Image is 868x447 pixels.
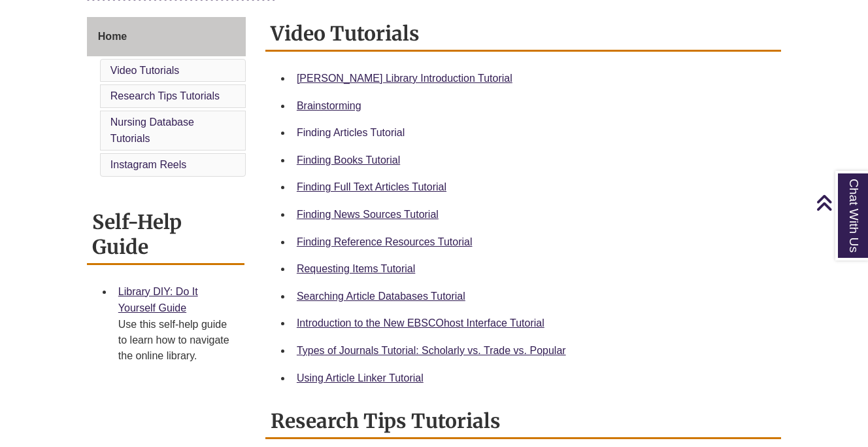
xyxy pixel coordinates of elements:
a: Instagram Reels [110,159,187,170]
div: Use this self-help guide to learn how to navigate the online library. [118,317,234,364]
a: Finding Articles Tutorial [297,127,405,138]
a: Searching Article Databases Tutorial [297,291,465,302]
a: Finding News Sources Tutorial [297,209,439,220]
a: Types of Journals Tutorial: Scholarly vs. Trade vs. Popular [297,345,566,356]
a: Brainstorming [297,100,361,111]
a: Research Tips Tutorials [110,90,220,101]
a: Finding Reference Resources Tutorial [297,236,473,247]
a: Back to Top [816,194,865,211]
div: Guide Page Menu [87,17,246,179]
a: Finding Full Text Articles Tutorial [297,181,446,192]
a: [PERSON_NAME] Library Introduction Tutorial [297,73,512,84]
a: Introduction to the New EBSCOhost Interface Tutorial [297,317,544,329]
h2: Self-Help Guide [87,206,244,265]
span: Home [98,31,127,42]
a: Video Tutorials [110,65,180,76]
a: Nursing Database Tutorials [110,116,194,145]
a: Using Article Linker Tutorial [297,372,424,384]
h2: Research Tips Tutorials [265,404,781,439]
a: Home [87,17,246,56]
a: Library DIY: Do It Yourself Guide [118,286,198,314]
h2: Video Tutorials [265,17,781,52]
a: Requesting Items Tutorial [297,263,415,274]
a: Finding Books Tutorial [297,154,400,166]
